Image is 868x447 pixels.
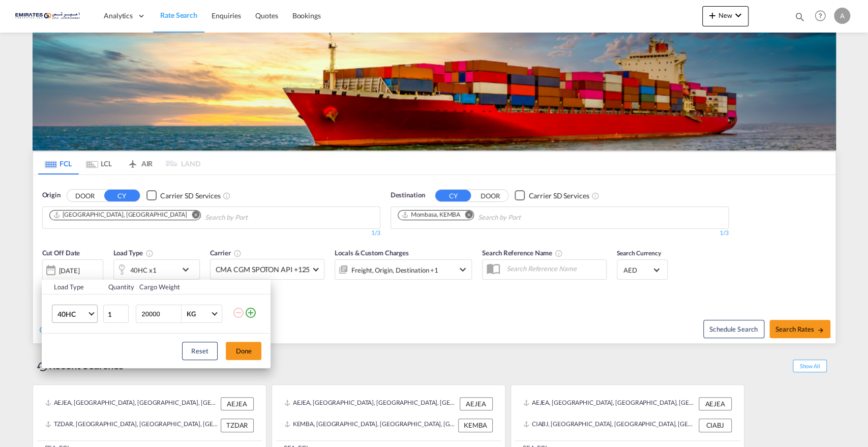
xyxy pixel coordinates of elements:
[140,305,181,322] input: Enter Weight
[232,307,245,319] md-icon: icon-minus-circle-outline
[103,305,129,323] input: Qty
[42,280,102,294] th: Load Type
[102,280,134,294] th: Quantity
[245,307,257,319] md-icon: icon-plus-circle-outline
[187,310,196,318] div: KG
[226,342,261,360] button: Done
[52,305,98,323] md-select: Choose: 40HC
[57,309,87,319] span: 40HC
[139,282,226,291] div: Cargo Weight
[182,342,218,360] button: Reset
